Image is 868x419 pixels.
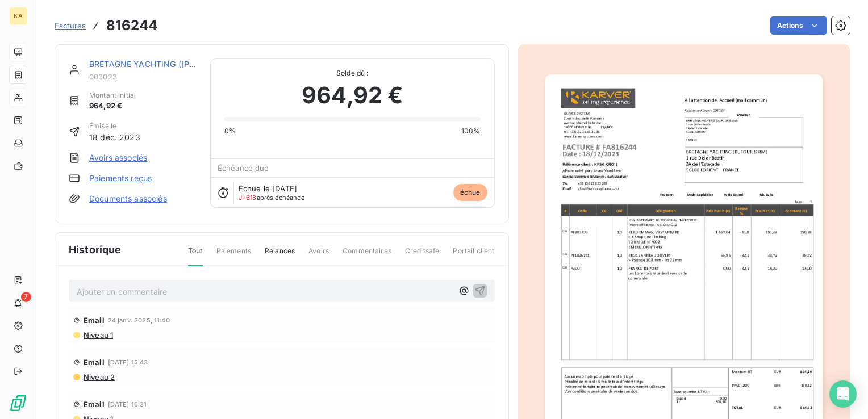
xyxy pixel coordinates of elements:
span: Relances [265,246,295,265]
span: 964,92 € [302,78,403,112]
span: Montant initial [89,90,136,100]
span: Échéance due [218,164,269,173]
span: Email [84,358,105,367]
span: Paiements [216,246,251,265]
div: Open Intercom Messenger [829,380,857,408]
button: Actions [770,16,827,35]
a: Documents associés [89,193,167,204]
span: Émise le [89,121,140,131]
span: Avoirs [308,246,329,265]
span: 0% [224,126,236,136]
div: KA [9,7,27,25]
span: [DATE] 15:43 [108,359,148,366]
span: Échue le [DATE] [239,184,297,193]
span: Niveau 2 [82,372,115,382]
span: Email [84,316,105,325]
span: 100% [461,126,481,136]
span: Factures [55,21,86,30]
span: Commentaires [343,246,391,265]
span: 964,92 € [89,100,136,112]
img: Logo LeanPay [9,394,27,412]
span: J+618 [239,194,257,202]
a: Avoirs associés [89,152,147,164]
span: 24 janv. 2025, 11:40 [108,317,170,324]
span: Email [84,400,105,409]
h3: 816244 [106,15,157,36]
span: 003023 [89,72,197,81]
span: Solde dû : [224,68,481,78]
span: Niveau 1 [82,330,113,340]
span: Historique [69,242,122,257]
a: Factures [55,20,86,31]
a: BRETAGNE YACHTING ([PERSON_NAME] & RM) [89,59,273,69]
span: [DATE] 16:31 [108,401,147,408]
span: Portail client [453,246,494,265]
span: échue [453,184,487,201]
span: Creditsafe [405,246,440,265]
span: 7 [21,292,31,302]
span: après échéance [239,194,304,201]
span: 18 déc. 2023 [89,131,140,143]
span: Tout [188,246,203,266]
a: Paiements reçus [89,173,152,184]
